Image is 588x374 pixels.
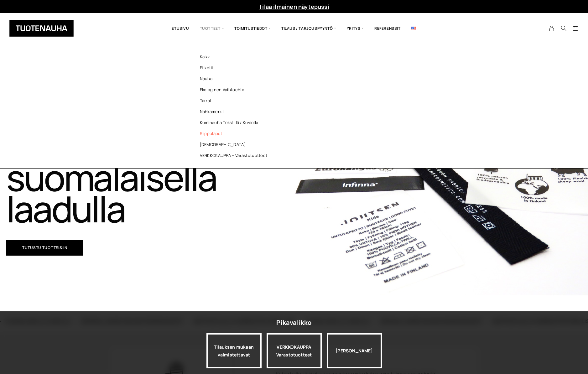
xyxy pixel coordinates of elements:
a: VERKKOKAUPPA – Varastotuotteet [190,150,281,161]
div: VERKKOKAUPPA Varastotuotteet [267,333,322,368]
a: Etiketit [190,62,281,73]
img: English [411,27,416,30]
img: tab_keywords_by_traffic_grey.svg [62,36,67,41]
a: My Account [546,25,558,31]
div: Keywords by Traffic [69,37,106,41]
a: Nauhat [190,73,281,84]
a: Tutustu tuotteisiin [6,240,83,256]
a: Kaikki [190,51,281,62]
img: Tuotenauha Oy [9,20,74,37]
a: Ekologinen vaihtoehto [190,84,281,95]
span: Tutustu tuotteisiin [22,246,67,250]
img: tab_domain_overview_orange.svg [17,36,22,41]
a: Nahkamerkit [190,106,281,117]
div: Domain Overview [24,37,56,41]
a: Cart [573,25,579,33]
a: Tarrat [190,95,281,106]
a: Kuminauha tekstillä / kuviolla [190,117,281,128]
div: [PERSON_NAME] [327,333,382,368]
button: Search [558,25,570,31]
a: Riippulaput [190,128,281,139]
a: Referenssit [369,18,406,39]
div: Domain: [DOMAIN_NAME] [16,16,69,21]
a: [DEMOGRAPHIC_DATA] [190,139,281,150]
a: VERKKOKAUPPAVarastotuotteet [267,333,322,368]
a: Etusivu [166,18,194,39]
span: Yritys [341,18,369,39]
div: v 4.0.25 [18,10,31,15]
span: Tilaus / Tarjouspyyntö [276,18,341,39]
img: logo_orange.svg [10,10,15,15]
img: website_grey.svg [10,16,15,21]
span: Tuotteet [195,18,229,39]
a: Tilauksen mukaan valmistettavat [206,333,262,368]
a: Tilaa ilmainen näytepussi [259,3,329,10]
span: Toimitustiedot [229,18,276,39]
h1: Tuotemerkit, nauhat ja etiketit suomalaisella laadulla​ [6,99,294,224]
div: Pikavalikko [276,317,311,328]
